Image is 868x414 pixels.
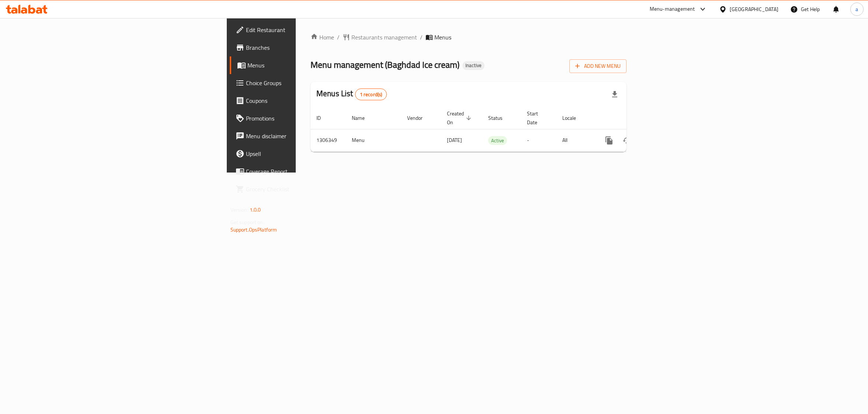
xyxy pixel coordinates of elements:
[346,129,401,152] td: Menu
[250,205,261,215] span: 1.0.0
[420,33,423,42] li: /
[246,79,366,87] span: Choice Groups
[355,88,387,100] div: Total records count
[447,135,462,145] span: [DATE]
[488,136,507,145] span: Active
[310,107,677,152] table: enhanced table
[575,62,621,71] span: Add New Menu
[230,56,372,74] a: Menus
[246,167,366,176] span: Coverage Report
[310,56,459,73] span: Menu management ( Baghdad Ice cream )
[562,114,586,122] span: Locale
[230,145,372,163] a: Upsell
[247,61,366,70] span: Menus
[521,129,556,152] td: -
[569,59,626,73] button: Add New Menu
[351,33,417,42] span: Restaurants management
[618,132,636,149] button: Change Status
[246,96,366,105] span: Coupons
[246,185,366,194] span: Grocery Checklist
[230,21,372,39] a: Edit Restaurant
[230,92,372,109] a: Coupons
[650,5,695,14] div: Menu-management
[246,43,366,52] span: Branches
[230,39,372,56] a: Branches
[310,33,626,42] nav: breadcrumb
[230,225,277,234] a: Support.OpsPlatform
[246,149,366,158] span: Upsell
[230,163,372,180] a: Coverage Report
[527,109,548,127] span: Start Date
[246,25,366,34] span: Edit Restaurant
[606,86,624,103] div: Export file
[434,33,451,42] span: Menus
[556,129,594,152] td: All
[462,62,485,69] span: Inactive
[316,114,330,122] span: ID
[343,33,417,42] a: Restaurants management
[488,114,512,122] span: Status
[316,88,387,100] h2: Menus List
[246,132,366,140] span: Menu disclaimer
[355,91,387,98] span: 1 record(s)
[594,107,677,129] th: Actions
[246,114,366,123] span: Promotions
[230,218,264,227] span: Get support on:
[230,109,372,127] a: Promotions
[447,109,473,127] span: Created On
[352,114,374,122] span: Name
[230,74,372,92] a: Choice Groups
[730,5,778,13] div: [GEOGRAPHIC_DATA]
[600,132,618,149] button: more
[230,180,372,198] a: Grocery Checklist
[462,61,485,70] div: Inactive
[407,114,432,122] span: Vendor
[855,5,858,13] span: a
[230,127,372,145] a: Menu disclaimer
[230,205,249,215] span: Version:
[488,136,507,145] div: Active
